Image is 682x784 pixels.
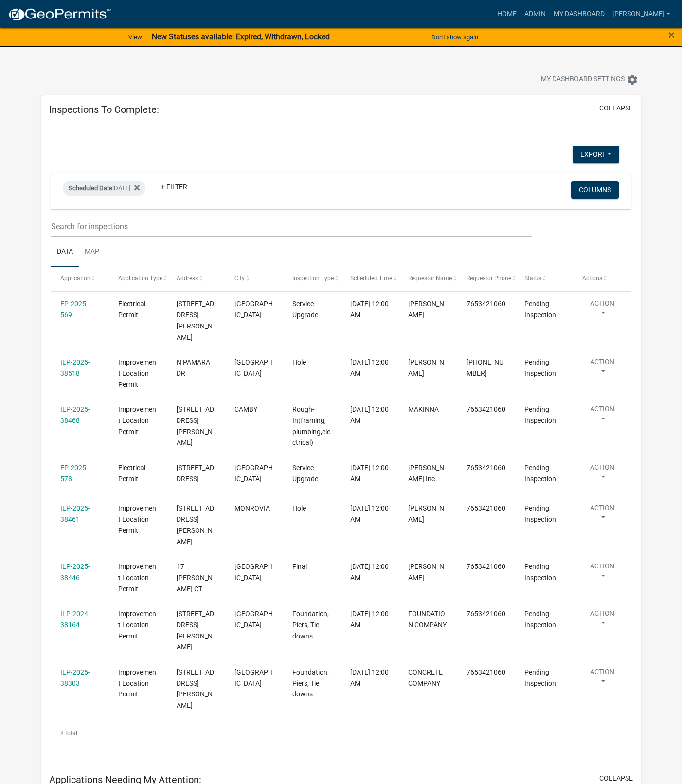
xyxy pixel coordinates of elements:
[467,464,505,472] span: 7653421060
[63,181,145,196] div: [DATE]
[177,464,214,483] span: 5955 S HAASETOWN RD
[177,358,210,377] span: N PAMARA DR
[51,217,532,237] input: Search for inspections
[152,32,330,41] strong: New Statuses available! Expired, Withdrawn, Locked
[524,358,556,377] span: Pending Inspection
[292,563,307,570] span: Final
[177,563,213,593] span: 17 MICHAEL CT
[49,104,159,115] h5: Inspections To Complete:
[177,275,198,282] span: Address
[524,668,556,687] span: Pending Inspection
[234,275,245,282] span: City
[51,721,631,746] div: 8 total
[467,563,505,570] span: 7653421060
[118,464,145,483] span: Electrical Permit
[627,74,638,86] i: settings
[524,275,541,282] span: Status
[118,358,156,388] span: Improvement Location Permit
[177,610,214,651] span: 4655 WILBUR RD
[292,668,329,698] span: Foundation, Piers, Tie downs
[234,358,273,377] span: MARTINSVILLE
[177,300,214,341] span: 5937 E JENSEN RD
[118,300,145,319] span: Electrical Permit
[467,668,505,676] span: 7653421060
[292,464,318,483] span: Service Upgrade
[350,300,389,319] span: 08/22/2025, 12:00 AM
[350,275,392,282] span: Scheduled Time
[408,405,439,413] span: MAKINNA
[118,405,156,436] span: Improvement Location Permit
[292,300,318,319] span: Service Upgrade
[408,610,447,629] span: FOUNDATION COMPANY
[60,563,90,582] a: ILP-2025-38446
[408,504,444,523] span: Joshua P Fuehrer
[408,358,444,377] span: Jeffrey Brown
[118,668,156,698] span: Improvement Location Permit
[541,74,625,86] span: My Dashboard Settings
[582,608,622,633] button: Action
[573,146,619,163] button: Export
[109,267,167,291] datatable-header-cell: Application Type
[167,267,225,291] datatable-header-cell: Address
[524,300,556,319] span: Pending Inspection
[60,464,88,483] a: EP-2025-578
[60,275,90,282] span: Application
[234,563,273,582] span: BROOKLYN
[571,181,619,199] button: Columns
[118,563,156,593] span: Improvement Location Permit
[582,275,602,282] span: Actions
[234,464,273,483] span: MORGANTOWN
[60,504,90,523] a: ILP-2025-38461
[118,610,156,640] span: Improvement Location Permit
[533,70,646,89] button: My Dashboard Settingssettings
[153,178,195,196] a: + Filter
[177,504,214,545] span: 8226 N HALL RD
[350,464,389,483] span: 08/22/2025, 12:00 AM
[573,267,631,291] datatable-header-cell: Actions
[520,5,550,23] a: Admin
[234,668,273,687] span: MOORESVILLE
[582,503,622,527] button: Action
[292,405,330,446] span: Rough-In(framing, plumbing,electrical)
[292,610,329,640] span: Foundation, Piers, Tie downs
[467,275,511,282] span: Requestor Phone
[79,237,105,268] a: Map
[524,464,556,483] span: Pending Inspection
[41,124,641,766] div: collapse
[350,563,389,582] span: 08/22/2025, 12:00 AM
[399,267,457,291] datatable-header-cell: Requestor Name
[582,667,622,691] button: Action
[234,405,257,413] span: CAMBY
[51,237,79,268] a: Data
[292,358,306,366] span: Hole
[350,504,389,523] span: 08/22/2025, 12:00 AM
[283,267,341,291] datatable-header-cell: Inspection Type
[350,668,389,687] span: 08/22/2025, 12:00 AM
[177,668,214,709] span: 689 E TINCHER RD
[524,504,556,523] span: Pending Inspection
[582,561,622,585] button: Action
[60,610,90,629] a: ILP-2024-38164
[69,184,112,192] span: Scheduled Date
[493,5,520,23] a: Home
[582,462,622,487] button: Action
[350,610,389,629] span: 08/22/2025, 12:00 AM
[467,405,505,413] span: 7653421060
[234,504,270,512] span: MONROVIA
[457,267,515,291] datatable-header-cell: Requestor Phone
[341,267,399,291] datatable-header-cell: Scheduled Time
[428,29,482,45] button: Don't show again
[582,357,622,381] button: Action
[599,103,633,113] button: collapse
[408,464,444,483] span: Joe Schmo Inc
[582,298,622,323] button: Action
[668,29,675,41] button: Close
[582,404,622,428] button: Action
[225,267,283,291] datatable-header-cell: City
[609,5,674,23] a: [PERSON_NAME]
[51,267,109,291] datatable-header-cell: Application
[408,563,444,582] span: LISA TOLER
[60,668,90,687] a: ILP-2025-38303
[125,29,146,45] a: View
[350,405,389,424] span: 08/22/2025, 12:00 AM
